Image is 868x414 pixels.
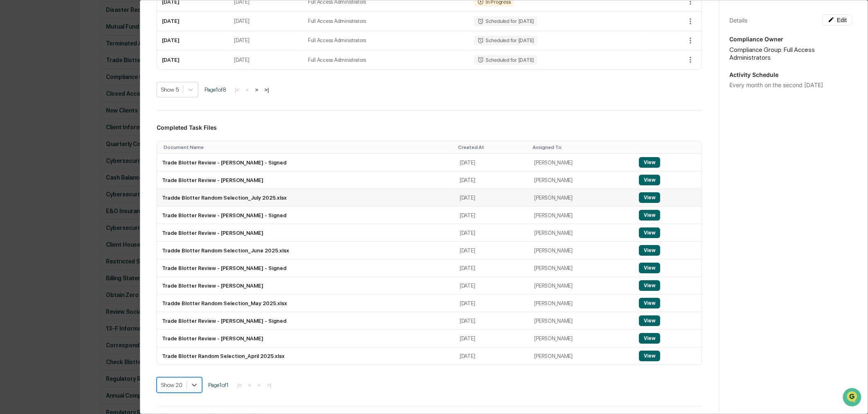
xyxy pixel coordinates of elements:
[529,259,634,277] td: [PERSON_NAME]
[455,171,529,189] td: [DATE]
[458,144,526,150] div: Toggle SortBy
[5,152,56,167] a: 🖐️Preclearance
[639,263,660,273] button: View
[205,86,226,93] span: Page 1 of 8
[529,224,634,242] td: [PERSON_NAME]
[8,156,15,163] div: 🖐️
[533,144,630,150] div: Toggle SortBy
[529,171,634,189] td: [PERSON_NAME]
[252,86,261,93] button: >
[474,16,537,26] div: Scheduled for [DATE]
[8,45,25,61] img: Greenboard
[28,115,134,123] div: Start new chat
[842,387,864,409] iframe: Open customer support
[529,330,634,347] td: [PERSON_NAME]
[157,12,229,31] td: [DATE]
[157,242,455,259] td: Tradde Blotter Random Selection_June 2025.xlsx
[246,382,254,389] button: <
[255,382,263,389] button: >
[639,210,660,220] button: View
[529,189,634,207] td: [PERSON_NAME]
[529,312,634,330] td: [PERSON_NAME]
[529,242,634,259] td: [PERSON_NAME]
[455,312,529,330] td: [DATE]
[67,155,101,164] span: Attestations
[16,171,52,179] span: Data Lookup
[455,207,529,224] td: [DATE]
[639,192,660,203] button: View
[235,382,244,389] button: |<
[164,144,452,150] div: Toggle SortBy
[639,351,660,361] button: View
[157,171,455,189] td: Trade Blotter Review - [PERSON_NAME]
[229,50,303,69] td: [DATE]
[729,71,852,78] p: Activity Schedule
[157,259,455,277] td: Trade Blotter Review - [PERSON_NAME] - Signed
[529,295,634,312] td: [PERSON_NAME]
[157,330,455,347] td: Trade Blotter Review - [PERSON_NAME]
[455,154,529,171] td: [DATE]
[8,115,23,130] img: 1746055101610-c473b297-6a78-478c-a979-82029cc54cd1
[157,224,455,242] td: Trade Blotter Review - [PERSON_NAME]
[264,382,274,389] button: >|
[81,191,99,197] span: Pylon
[303,12,469,31] td: Full Access Administrators
[139,117,149,127] button: Start new chat
[474,55,537,65] div: Scheduled for [DATE]
[455,189,529,207] td: [DATE]
[157,50,229,69] td: [DATE]
[639,227,660,238] button: View
[229,12,303,31] td: [DATE]
[729,36,852,43] p: Compliance Owner
[455,224,529,242] td: [DATE]
[823,14,852,26] button: Edit
[28,123,103,130] div: We're available if you need us!
[56,152,105,167] a: 🗄️Attestations
[729,17,747,24] div: Details
[639,298,660,308] button: View
[243,86,252,93] button: <
[59,156,66,163] div: 🗄️
[229,31,303,50] td: [DATE]
[455,277,529,295] td: [DATE]
[455,242,529,259] td: [DATE]
[455,347,529,364] td: [DATE]
[157,277,455,295] td: Trade Blotter Review - [PERSON_NAME]
[641,144,698,150] div: Toggle SortBy
[455,259,529,277] td: [DATE]
[8,70,149,83] p: How can we help?
[232,86,242,93] button: |<
[262,86,271,93] button: >|
[529,347,634,364] td: [PERSON_NAME]
[455,330,529,347] td: [DATE]
[729,81,852,88] div: Every month on the second [DATE]
[639,157,660,168] button: View
[529,154,634,171] td: [PERSON_NAME]
[639,315,660,326] button: View
[639,280,660,291] button: View
[639,333,660,344] button: View
[529,277,634,295] td: [PERSON_NAME]
[208,382,229,388] span: Page 1 of 1
[157,312,455,330] td: Trade Blotter Review - [PERSON_NAME] - Signed
[729,46,852,61] div: Compliance Group: Full Access Administrators
[157,154,455,171] td: Trade Blotter Review - [PERSON_NAME] - Signed
[16,155,53,164] span: Preclearance
[303,50,469,69] td: Full Access Administrators
[157,347,455,364] td: Trade Blotter Random Selection_April 2025.xlsx
[5,168,55,182] a: 🔎Data Lookup
[529,207,634,224] td: [PERSON_NAME]
[157,189,455,207] td: Tradde Blotter Random Selection_July 2025.xlsx
[303,31,469,50] td: Full Access Administrators
[157,31,229,50] td: [DATE]
[639,245,660,256] button: View
[157,295,455,312] td: Tradde Blotter Random Selection_May 2025.xlsx
[8,172,15,178] div: 🔎
[474,36,537,45] div: Scheduled for [DATE]
[455,295,529,312] td: [DATE]
[639,175,660,185] button: View
[157,124,702,131] h3: Completed Task Files
[58,191,99,197] a: Powered byPylon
